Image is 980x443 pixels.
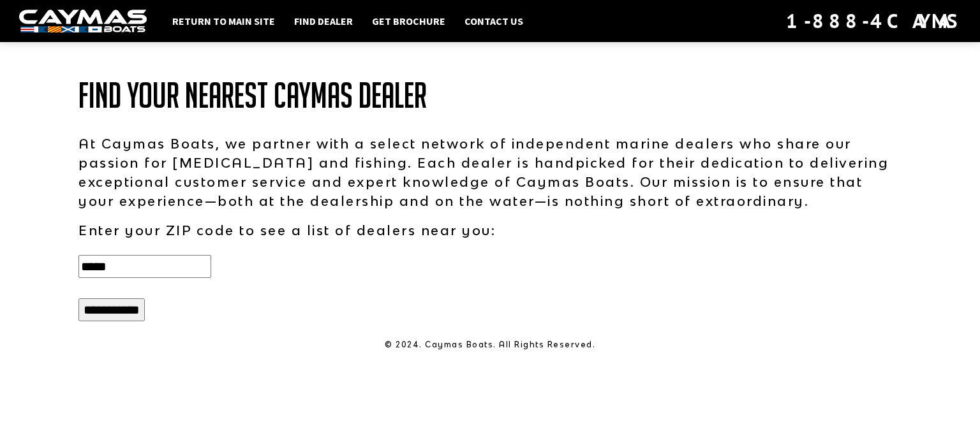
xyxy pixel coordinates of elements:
[78,221,902,240] p: Enter your ZIP code to see a list of dealers near you:
[366,13,452,29] a: Get Brochure
[19,10,147,33] img: white-logo-c9c8dbefe5ff5ceceb0f0178aa75bf4bb51f6bca0971e226c86eb53dfe498488.png
[78,76,902,115] h1: Find Your Nearest Caymas Dealer
[166,13,281,29] a: Return to main site
[288,13,359,29] a: Find Dealer
[78,134,902,210] p: At Caymas Boats, we partner with a select network of independent marine dealers who share our pas...
[458,13,530,29] a: Contact Us
[78,339,902,351] p: © 2024. Caymas Boats. All Rights Reserved.
[786,7,961,35] div: 1-888-4CAYMAS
